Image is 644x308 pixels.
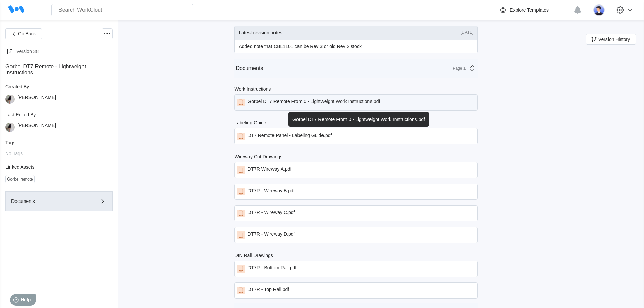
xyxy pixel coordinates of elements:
[51,4,193,16] input: Search WorkClout
[247,265,296,273] div: DT7R - Bottom Rail.pdf
[247,133,332,140] div: DT7 Remote Panel - Labeling Guide.pdf
[5,112,113,117] div: Last Edited By
[5,95,15,104] img: stormageddon_tree.jpg
[247,231,295,239] div: DT7R - Wireway D.pdf
[234,86,271,92] div: Work Instructions
[288,112,429,127] div: Gorbel DT7 Remote From 0 - Lightweight Work Instructions.pdf
[247,166,291,174] div: DT7R Wireway A.pdf
[18,31,36,36] span: Go Back
[598,37,630,42] span: Version History
[5,164,113,170] div: Linked Assets
[593,4,605,16] img: user-5.png
[239,44,361,49] p: Added note that CBL1101 can be Rev 3 or old Rev 2 stock
[586,34,636,45] button: Version History
[5,140,113,145] div: Tags
[5,28,42,39] button: Go Back
[234,120,266,125] div: Labeling Guide
[247,287,289,294] div: DT7R - Top Rail.pdf
[5,151,113,156] div: No Tags
[510,7,549,13] div: Explore Templates
[5,123,15,132] img: stormageddon_tree.jpg
[7,177,33,182] div: Gorbel remote
[16,49,39,54] div: Version 38
[247,99,380,106] div: Gorbel DT7 Remote From 0 - Lightweight Work Instructions.pdf
[449,66,466,71] div: Page 1
[17,123,56,132] div: [PERSON_NAME]
[5,191,113,211] button: Documents
[499,6,570,14] a: Explore Templates
[5,64,113,76] div: Gorbel DT7 Remote - Lightweight Instructions
[247,188,294,195] div: DT7R - Wireway B.pdf
[17,95,56,104] div: [PERSON_NAME]
[234,253,273,258] div: DIN Rail Drawings
[247,210,295,217] div: DT7R - Wireway C.pdf
[461,30,474,35] div: [DATE]
[236,65,263,71] div: Documents
[11,199,88,204] div: Documents
[234,154,282,159] div: Wireway Cut Drawings
[239,30,282,35] div: Latest revision notes
[5,84,113,89] div: Created By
